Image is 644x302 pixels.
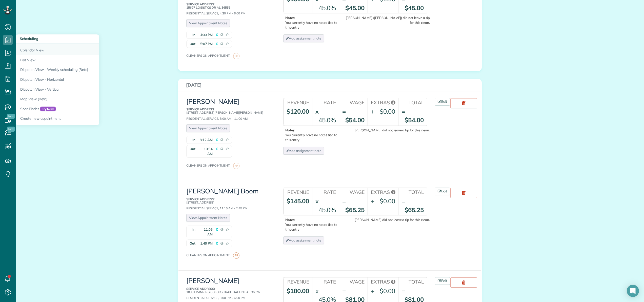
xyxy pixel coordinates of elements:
div: Residential Service, 4:30 PM - 6:00 PM [186,3,272,15]
div: = [342,287,346,295]
span: RR [233,252,239,259]
th: Extras [368,188,398,196]
strong: In [187,226,197,238]
a: [PERSON_NAME] [186,97,239,106]
span: 1:49 PM [200,241,213,246]
p: [STREET_ADDRESS][PERSON_NAME][PERSON_NAME] [186,108,272,114]
th: Rate [312,188,339,196]
strong: $65.25 [345,206,365,214]
strong: In [187,31,197,38]
span: 11:05 AM [198,227,213,237]
th: Rate [312,277,339,285]
a: [PERSON_NAME] Boom [186,187,259,195]
div: x [315,197,319,205]
div: Open Intercom Messenger [627,285,639,297]
strong: $54.00 [345,116,365,124]
a: Dispatch View - Weekly scheduling (Beta) [16,65,142,75]
a: Create new appointment [16,114,142,125]
span: Cleaners on appointment: [186,253,232,257]
strong: Out [187,145,197,157]
a: Edit [435,98,450,106]
a: Calendar View [16,44,142,55]
span: RR [233,53,239,59]
h3: [DATE] [186,83,474,88]
div: x [315,107,319,116]
th: Revenue [283,98,312,106]
strong: Out [187,240,197,247]
div: $0.00 [380,197,395,205]
p: You currently have no notes tied to this entry [285,15,342,30]
a: [PERSON_NAME] [186,276,239,285]
a: View Appointment Notes [186,214,230,222]
th: Extras [368,98,398,106]
span: New [7,114,15,119]
th: Total [398,98,427,106]
strong: $65.25 [405,206,424,214]
div: $0.00 [380,287,395,295]
th: Total [398,277,427,285]
th: Wage [339,277,368,285]
span: Cleaners on appointment: [186,164,232,167]
p: 10991 Winning Colors Trail Daphne AL 36526 [186,287,272,294]
a: Add assignment note [283,34,324,42]
div: 45.0% [318,206,336,214]
span: RR [233,163,239,169]
a: Add assignment note [283,147,324,155]
strong: $120.00 [287,108,309,115]
th: Revenue [283,277,312,285]
span: Try Now [40,107,56,112]
a: Dispatch View - Vertical [16,85,142,94]
p: [STREET_ADDRESS] [186,197,272,204]
strong: $145.00 [287,197,309,205]
span: 8:12 AM [200,137,213,142]
b: Notes: [285,218,295,222]
b: Notes: [285,128,295,132]
div: + [371,197,374,205]
strong: $180.00 [287,287,309,295]
th: Wage [339,98,368,106]
div: + [371,287,374,295]
div: Residential Service, 11:15 AM - 2:45 PM [186,197,272,210]
b: Service Address: [186,2,215,6]
b: Service Address: [186,287,215,291]
div: [PERSON_NAME] did not leave a tip for this clean. [343,217,430,222]
div: = [401,197,405,205]
th: Rate [312,98,339,106]
a: Dispatch View - Horizontal [16,75,142,85]
a: View Appointment Notes [186,124,230,132]
a: List View [16,55,142,65]
div: = [401,107,405,116]
div: 45.0% [318,4,336,12]
div: Residential Service, 8:00 AM - 11:00 AM [186,108,272,120]
strong: $45.00 [345,4,365,12]
a: Edit [435,277,450,285]
div: Residential Service, 3:00 PM - 6:00 PM [186,287,272,300]
span: Cleaners on appointment: [186,54,232,57]
strong: Out [187,40,197,48]
div: = [342,197,346,205]
span: 10:34 AM [198,147,213,156]
div: = [342,107,346,116]
div: [PERSON_NAME] did not leave a tip for this clean. [343,128,430,133]
a: Map View (Beta) [16,94,142,104]
span: Scheduling [20,36,38,41]
a: View Appointment Notes [186,19,230,27]
th: Revenue [283,188,312,196]
b: Service Address: [186,197,215,201]
a: Add assignment note [283,236,324,244]
p: 15697 Logistics Dr AL 36551 [186,3,272,9]
th: Total [398,188,427,196]
span: New [7,127,15,132]
th: Wage [339,188,368,196]
strong: In [187,136,197,144]
div: 45.0% [318,116,336,124]
strong: $45.00 [405,4,424,12]
a: Spot FinderTry Now [16,104,142,114]
p: You currently have no notes tied to this entry [285,217,342,232]
div: + [371,107,374,116]
p: You currently have no notes tied to this entry [285,128,342,142]
b: Notes: [285,16,295,20]
div: [PERSON_NAME] ([PERSON_NAME]) did not leave a tip for this clean. [343,15,430,25]
strong: $54.00 [405,116,424,124]
span: 5:07 PM [200,42,213,46]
